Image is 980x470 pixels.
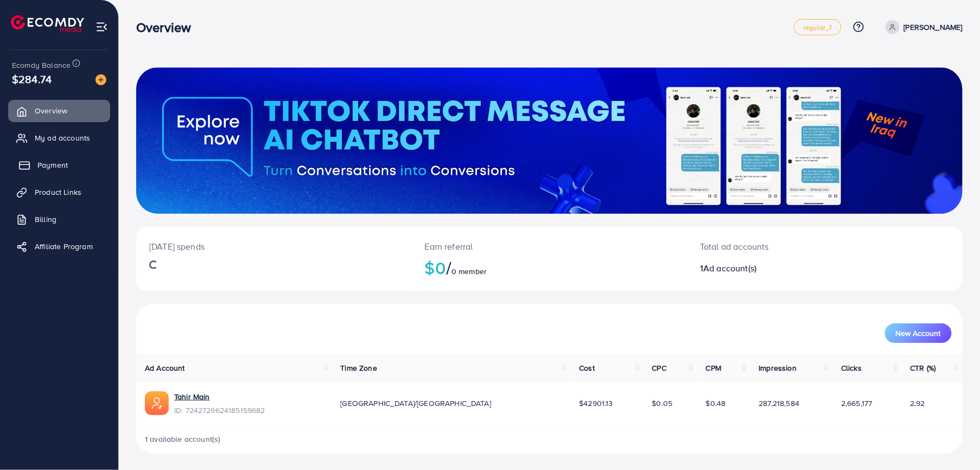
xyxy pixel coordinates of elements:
span: 287,218,584 [759,398,800,409]
p: Earn referral [425,240,674,253]
span: $284.74 [12,71,52,87]
span: $42901.13 [579,398,613,409]
p: [DATE] spends [149,240,399,253]
span: CPC [652,363,666,373]
span: Affiliate Program [35,241,93,252]
span: / [446,255,451,280]
img: menu [96,21,108,33]
img: logo [11,15,84,32]
span: 0 member [451,266,487,277]
span: Time Zone [341,363,377,373]
span: Cost [579,363,595,373]
span: My ad accounts [35,132,90,143]
h2: $0 [425,257,674,278]
span: $0.48 [706,398,726,409]
span: Overview [35,105,67,116]
img: ic-ads-acc.e4c84228.svg [145,391,169,415]
p: [PERSON_NAME] [904,21,963,34]
a: Overview [8,100,110,122]
a: My ad accounts [8,127,110,149]
span: New Account [896,329,941,337]
span: Ad account(s) [703,262,756,274]
span: Clicks [841,363,862,373]
span: 1 available account(s) [145,434,221,444]
span: Ad Account [145,363,185,373]
span: Product Links [35,187,81,198]
a: Affiliate Program [8,236,110,257]
span: [GEOGRAPHIC_DATA]/[GEOGRAPHIC_DATA] [341,398,492,409]
span: CPM [706,363,721,373]
a: regular_1 [794,19,841,35]
a: Payment [8,154,110,176]
span: ID: 7242729624185159682 [174,405,265,416]
img: image [96,74,106,85]
span: $0.05 [652,398,673,409]
h2: 1 [700,263,881,274]
span: 2,665,177 [841,398,872,409]
span: Payment [37,160,68,170]
p: Total ad accounts [700,240,881,253]
span: Billing [35,214,56,225]
span: CTR (%) [911,363,936,373]
span: 2.92 [911,398,926,409]
a: Billing [8,208,110,230]
span: regular_1 [803,24,832,31]
a: [PERSON_NAME] [881,20,963,34]
a: Tahir Main [174,391,265,402]
span: Impression [759,363,797,373]
a: Product Links [8,181,110,203]
h3: Overview [136,20,200,35]
button: New Account [885,323,952,343]
span: Ecomdy Balance [12,60,71,71]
